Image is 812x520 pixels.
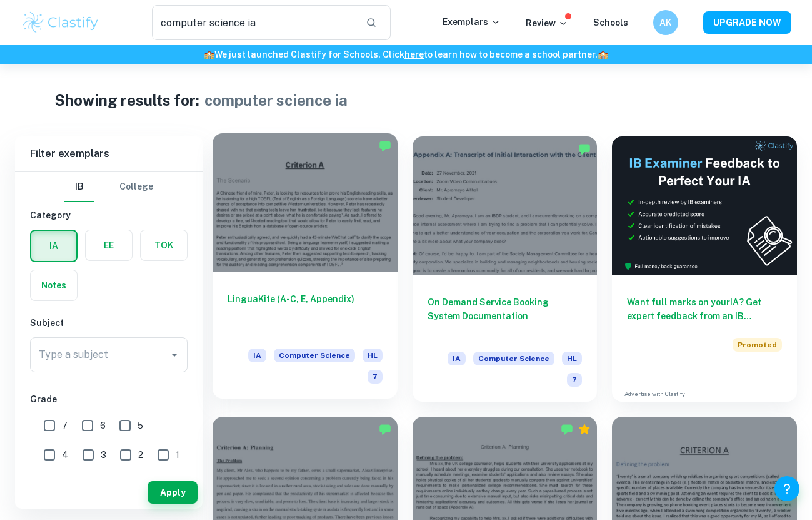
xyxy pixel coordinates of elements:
[448,352,466,365] span: IA
[578,143,591,155] img: Marked
[363,349,383,362] span: HL
[379,423,391,436] img: Marked
[561,423,573,436] img: Marked
[64,172,94,202] button: IB
[404,49,424,59] a: here
[138,419,143,432] span: 5
[658,16,673,29] h6: AK
[138,448,143,462] span: 2
[101,448,106,462] span: 3
[15,136,203,171] h6: Filter exemplars
[30,392,188,406] h6: Grade
[166,346,183,364] button: Open
[653,10,678,35] button: AK
[473,352,554,365] span: Computer Science
[204,89,348,111] h1: computer science ia
[562,352,582,365] span: HL
[54,89,199,111] h1: Showing results for:
[62,419,68,432] span: 7
[31,270,77,300] button: Notes
[368,370,383,384] span: 7
[119,172,153,202] button: College
[274,349,355,362] span: Computer Science
[31,231,76,261] button: IA
[30,208,188,222] h6: Category
[612,136,797,275] img: Thumbnail
[379,140,391,152] img: Marked
[86,230,132,260] button: EE
[152,5,356,40] input: Search for any exemplars...
[703,11,791,34] button: UPGRADE NOW
[627,295,782,323] h6: Want full marks on your IA ? Get expert feedback from an IB examiner!
[248,349,266,362] span: IA
[578,423,591,436] div: Premium
[593,18,628,28] a: Schools
[733,338,782,352] span: Promoted
[100,419,106,432] span: 6
[21,10,101,35] img: Clastify logo
[204,49,214,59] span: 🏫
[213,136,398,402] a: LinguaKite (A-C, E, Appendix)IAComputer ScienceHL7
[428,295,583,337] h6: On Demand Service Booking System Documentation
[443,15,501,29] p: Exemplars
[30,316,188,330] h6: Subject
[624,390,685,399] a: Advertise with Clastify
[598,49,608,59] span: 🏫
[141,230,187,260] button: TOK
[176,448,179,462] span: 1
[3,48,809,61] h6: We just launched Clastify for Schools. Click to learn how to become a school partner.
[64,172,153,202] div: Filter type choice
[413,136,598,402] a: On Demand Service Booking System DocumentationIAComputer ScienceHL7
[567,373,582,387] span: 7
[228,292,383,334] h6: LinguaKite (A-C, E, Appendix)
[526,16,568,30] p: Review
[774,476,799,501] button: Help and Feedback
[62,448,68,462] span: 4
[148,481,198,504] button: Apply
[612,136,797,402] a: Want full marks on yourIA? Get expert feedback from an IB examiner!PromotedAdvertise with Clastify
